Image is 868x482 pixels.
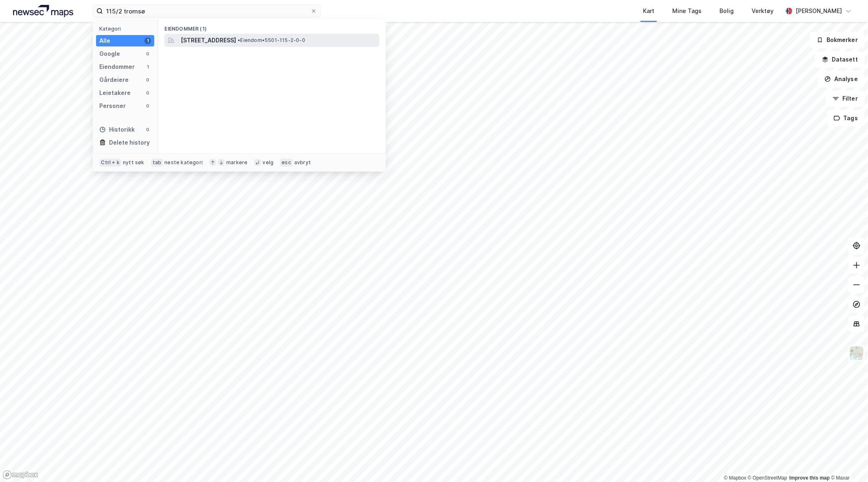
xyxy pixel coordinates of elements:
[294,159,311,166] div: avbryt
[827,443,868,482] iframe: Chat Widget
[827,443,868,482] div: Kontrollprogram for chat
[826,90,865,107] button: Filter
[724,475,746,481] a: Mapbox
[849,346,864,361] img: Z
[815,51,865,68] button: Datasett
[789,475,830,481] a: Improve this map
[144,77,151,83] div: 0
[827,110,865,126] button: Tags
[748,475,787,481] a: OpenStreetMap
[818,71,865,87] button: Analyse
[99,75,129,85] div: Gårdeiere
[144,51,151,57] div: 0
[144,37,151,44] div: 1
[280,158,293,167] div: esc
[238,37,240,43] span: •
[643,6,654,16] div: Kart
[144,126,151,133] div: 0
[810,32,865,48] button: Bokmerker
[99,101,126,111] div: Personer
[99,49,120,59] div: Google
[144,103,151,109] div: 0
[13,5,73,17] img: logo.a4113a55bc3d86da70a041830d287a7e.svg
[144,64,151,70] div: 1
[144,90,151,96] div: 0
[151,158,163,167] div: tab
[719,6,734,16] div: Bolig
[158,19,386,34] div: Eiendommer (1)
[238,37,305,44] span: Eiendom • 5501-115-2-0-0
[99,125,135,134] div: Historikk
[164,159,203,166] div: neste kategori
[99,62,135,72] div: Eiendommer
[103,5,310,17] input: Søk på adresse, matrikkel, gårdeiere, leietakere eller personer
[2,470,38,480] a: Mapbox homepage
[226,159,247,166] div: markere
[752,6,774,16] div: Verktøy
[181,35,236,45] span: [STREET_ADDRESS]
[123,159,144,166] div: nytt søk
[99,36,110,46] div: Alle
[262,159,273,166] div: velg
[99,158,121,167] div: Ctrl + k
[99,88,131,98] div: Leietakere
[796,6,842,16] div: [PERSON_NAME]
[672,6,702,16] div: Mine Tags
[99,26,154,32] div: Kategori
[109,138,150,147] div: Delete history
